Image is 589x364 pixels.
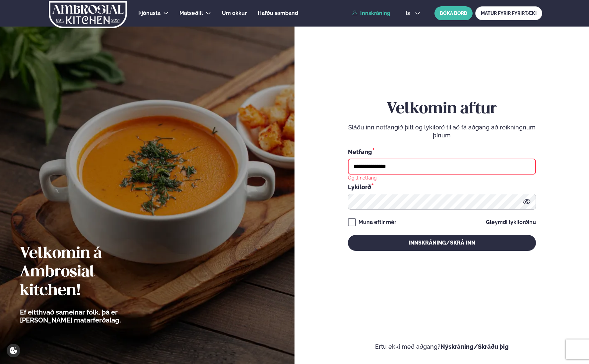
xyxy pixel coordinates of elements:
a: Hafðu samband [258,9,298,17]
button: Innskráning/Skrá inn [348,235,536,251]
span: Hafðu samband [258,10,298,16]
a: Innskráning [352,10,390,16]
span: Þjónusta [138,10,161,16]
a: Um okkur [222,9,247,17]
div: Netfang [348,147,536,156]
button: BÓKA BORÐ [434,6,473,20]
a: Cookie settings [7,344,20,357]
h2: Velkomin aftur [348,100,536,118]
a: Nýskráning/Skráðu þig [440,343,509,350]
div: Lykilorð [348,182,536,191]
div: Ógilt netfang [348,175,377,181]
a: Gleymdi lykilorðinu [486,220,536,225]
button: is [400,11,425,16]
img: logo [48,1,128,28]
h2: Velkomin á Ambrosial kitchen! [20,245,158,300]
p: Ertu ekki með aðgang? [314,343,569,351]
span: Um okkur [222,10,247,16]
span: Matseðill [179,10,203,16]
a: Þjónusta [138,9,161,17]
p: Ef eitthvað sameinar fólk, þá er [PERSON_NAME] matarferðalag. [20,308,158,324]
p: Sláðu inn netfangið þitt og lykilorð til að fá aðgang að reikningnum þínum [348,123,536,139]
span: is [406,11,412,16]
a: MATUR FYRIR FYRIRTÆKI [475,6,542,20]
a: Matseðill [179,9,203,17]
